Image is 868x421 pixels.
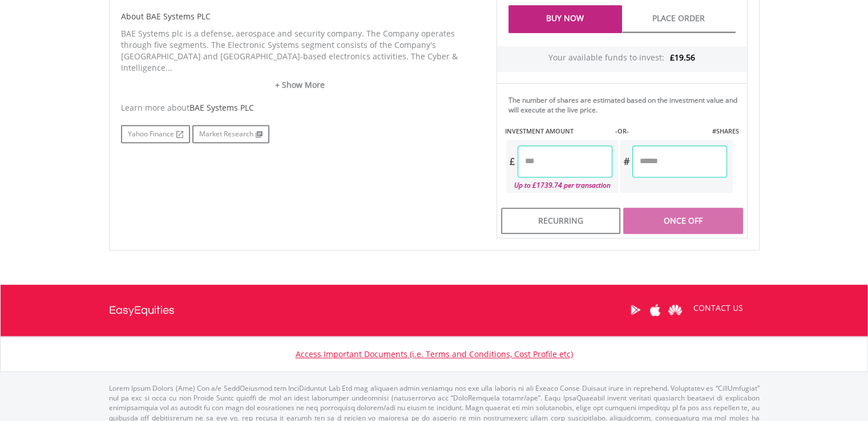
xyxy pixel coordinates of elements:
[645,292,665,327] a: Apple
[622,5,736,33] a: Place Order
[508,95,742,115] div: The number of shares are estimated based on the investment value and will execute at the live price.
[109,285,175,336] a: EasyEquities
[665,292,685,327] a: Huawei
[685,292,751,324] a: CONTACT US
[121,28,479,74] p: BAE Systems plc is a defense, aerospace and security company. The Company operates through five s...
[620,145,632,177] div: #
[501,208,620,234] div: Recurring
[121,102,479,114] div: Learn more about
[506,177,613,193] div: Up to £1739.74 per transaction
[615,127,628,136] label: -OR-
[670,52,695,63] span: £19.56
[121,11,479,22] h5: About BAE Systems PLC
[296,349,573,359] a: Access Important Documents (i.e. Terms and Conditions, Cost Profile etc)
[505,127,574,136] label: INVESTMENT AMOUNT
[189,102,254,113] span: BAE Systems PLC
[506,145,518,177] div: £
[625,292,645,327] a: Google Play
[192,125,269,143] a: Market Research
[712,127,738,136] label: #SHARES
[623,208,742,234] div: Once Off
[121,79,479,91] a: + Show More
[497,46,747,72] div: Your available funds to invest:
[121,125,190,143] a: Yahoo Finance
[508,5,622,33] a: Buy Now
